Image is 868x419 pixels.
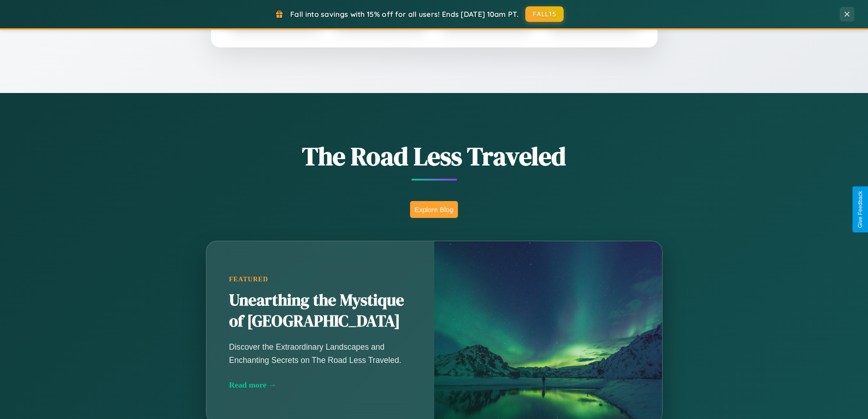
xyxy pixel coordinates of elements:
p: Discover the Extraordinary Landscapes and Enchanting Secrets on The Road Less Traveled. [229,341,411,366]
div: Featured [229,275,411,283]
span: Fall into savings with 15% off for all users! Ends [DATE] 10am PT. [290,10,519,19]
div: Give Feedback [857,191,863,228]
div: Read more → [229,380,411,390]
button: Explore Blog [410,201,458,218]
h1: The Road Less Traveled [161,139,708,174]
h2: Unearthing the Mystique of [GEOGRAPHIC_DATA] [229,290,411,332]
button: FALL15 [525,6,564,22]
